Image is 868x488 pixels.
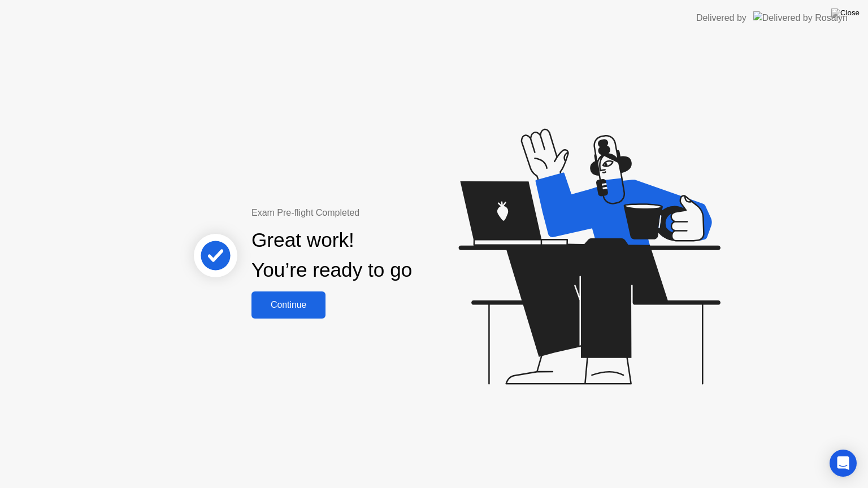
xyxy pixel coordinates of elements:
[251,225,412,285] div: Great work! You’re ready to go
[830,450,857,477] div: Open Intercom Messenger
[753,11,848,24] img: Delivered by Rosalyn
[696,11,747,25] div: Delivered by
[255,300,322,310] div: Continue
[831,8,860,18] img: Close
[251,206,485,220] div: Exam Pre-flight Completed
[251,291,325,319] button: Continue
